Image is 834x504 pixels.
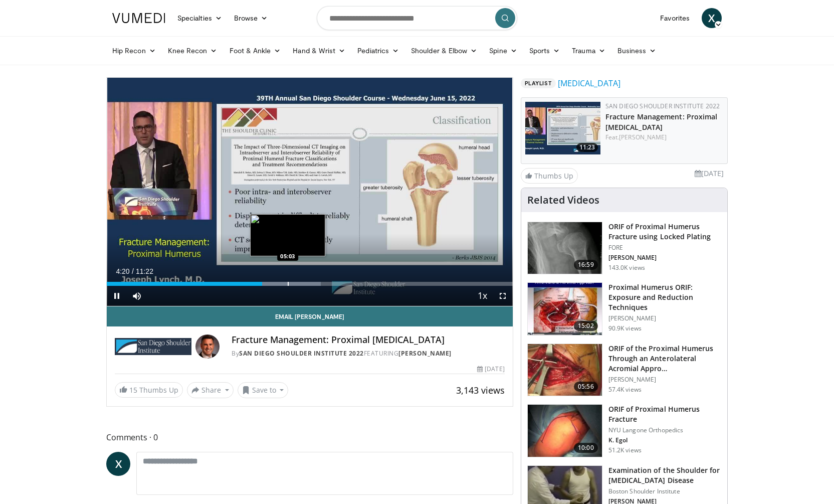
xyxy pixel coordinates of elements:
p: FORE [608,244,721,252]
li: [DATE] [695,168,724,179]
img: f96acb12-33a1-4396-a35b-7a46de5b4341.150x105_q85_crop-smart_upscale.jpg [525,102,600,154]
button: Fullscreen [493,286,513,306]
a: [PERSON_NAME] [398,349,452,358]
a: Email [PERSON_NAME] [107,306,513,326]
span: 15:02 [574,321,598,331]
span: / [132,267,134,275]
button: Share [187,382,234,398]
img: gardener_hum_1.png.150x105_q85_crop-smart_upscale.jpg [528,283,602,335]
a: Specialties [171,8,228,28]
p: 57.4K views [608,386,642,394]
a: X [106,452,130,476]
p: [PERSON_NAME] [608,376,721,384]
p: NYU Langone Orthopedics [608,426,721,434]
img: image.jpeg [250,214,325,256]
button: Save to [238,382,289,398]
span: 10:00 [574,443,598,453]
p: [PERSON_NAME] [608,314,721,322]
h3: ORIF of the Proximal Humerus Through an Anterolateral Acromial Appro… [608,344,721,374]
a: Browse [228,8,274,28]
span: 05:56 [574,382,598,392]
a: Trauma [566,41,611,61]
a: 10:00 ORIF of Proximal Humerus Fracture NYU Langone Orthopedics K. Egol 51.2K views [527,404,721,457]
a: 16:59 ORIF of Proximal Humerus Fracture using Locked Plating FORE [PERSON_NAME] 143.0K views [527,222,721,275]
a: San Diego Shoulder Institute 2022 [239,349,364,358]
a: Thumbs Up [521,168,578,184]
span: Playlist [521,78,556,88]
a: X [702,8,722,28]
a: 11:23 [525,102,600,154]
img: VuMedi Logo [112,13,165,23]
span: 4:20 [116,267,129,275]
p: 143.0K views [608,264,645,272]
img: San Diego Shoulder Institute 2022 [115,334,191,359]
a: Sports [523,41,566,61]
h3: ORIF of Proximal Humerus Fracture [608,404,721,424]
a: 05:56 ORIF of the Proximal Humerus Through an Anterolateral Acromial Appro… [PERSON_NAME] 57.4K v... [527,344,721,397]
div: Progress Bar [107,282,513,286]
img: Mighell_-_Locked_Plating_for_Proximal_Humerus_Fx_100008672_2.jpg.150x105_q85_crop-smart_upscale.jpg [528,222,602,274]
span: 16:59 [574,260,598,270]
a: 15 Thumbs Up [115,382,183,398]
a: Hip Recon [106,41,162,61]
button: Playback Rate [473,286,493,306]
a: Hand & Wrist [287,41,351,61]
a: Pediatrics [351,41,405,61]
div: Feat. [605,133,723,142]
a: 15:02 Proximal Humerus ORIF: Exposure and Reduction Techniques [PERSON_NAME] 90.9K views [527,282,721,335]
p: 90.9K views [608,324,642,332]
button: Pause [107,286,127,306]
p: 51.2K views [608,446,642,454]
span: 15 [129,385,137,395]
div: By FEATURING [232,349,504,358]
span: 11:23 [576,143,598,152]
a: [PERSON_NAME] [619,133,667,141]
p: [PERSON_NAME] [608,254,721,262]
a: Fracture Management: Proximal [MEDICAL_DATA] [605,112,718,132]
button: Mute [127,286,147,306]
a: Knee Recon [162,41,224,61]
h3: Proximal Humerus ORIF: Exposure and Reduction Techniques [608,282,721,312]
a: San Diego Shoulder Institute 2022 [605,102,720,110]
img: 270515_0000_1.png.150x105_q85_crop-smart_upscale.jpg [528,405,602,457]
a: Favorites [654,8,696,28]
input: Search topics, interventions [317,6,517,30]
span: 11:22 [136,267,153,275]
p: K. Egol [608,436,721,444]
a: Business [611,41,663,61]
img: Avatar [195,334,220,359]
p: Boston Shoulder Institute [608,487,721,495]
div: [DATE] [477,365,504,374]
img: gardner_3.png.150x105_q85_crop-smart_upscale.jpg [528,344,602,396]
span: 3,143 views [456,384,505,396]
h4: Fracture Management: Proximal [MEDICAL_DATA] [232,334,504,346]
a: Shoulder & Elbow [405,41,483,61]
video-js: Video Player [107,78,513,306]
span: Comments 0 [106,431,513,444]
h3: ORIF of Proximal Humerus Fracture using Locked Plating [608,222,721,242]
a: [MEDICAL_DATA] [558,77,620,89]
h3: Examination of the Shoulder for [MEDICAL_DATA] Disease [608,465,721,485]
h4: Related Videos [527,194,599,206]
a: Foot & Ankle [224,41,287,61]
a: Spine [483,41,523,61]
